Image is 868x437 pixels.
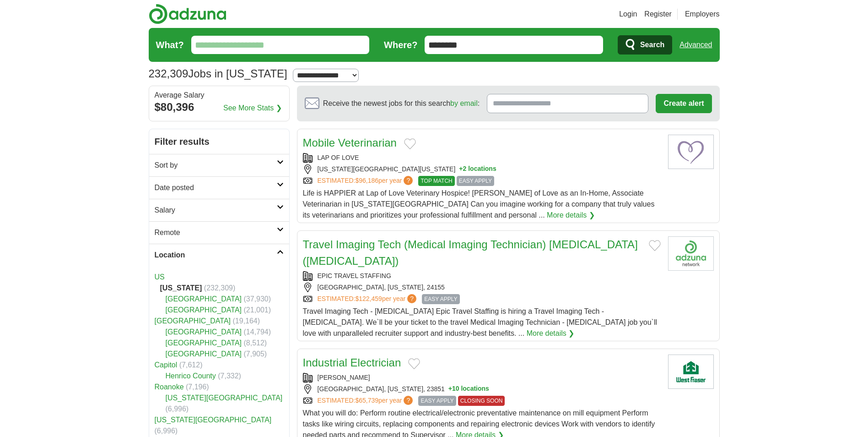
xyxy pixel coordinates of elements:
[619,9,637,20] a: Login
[166,350,242,358] a: [GEOGRAPHIC_DATA]
[166,295,242,303] a: [GEOGRAPHIC_DATA]
[422,294,459,304] span: EASY APPLY
[450,99,478,107] a: by email
[303,384,661,394] div: [GEOGRAPHIC_DATA], [US_STATE], 23851
[318,374,370,381] a: [PERSON_NAME]
[668,236,714,271] img: Company logo
[155,273,165,281] a: US
[166,405,189,413] span: (6,996)
[244,350,267,358] span: (7,905)
[149,221,289,244] a: Remote
[668,135,714,169] img: Lap of Love logo
[244,339,267,347] span: (8,512)
[303,356,401,369] a: Industrial Electrician
[418,176,454,186] span: TOP MATCH
[166,328,242,336] a: [GEOGRAPHIC_DATA]
[149,176,289,199] a: Date posted
[404,176,413,185] span: ?
[155,250,277,261] h2: Location
[355,177,378,184] span: $96,186
[407,294,416,303] span: ?
[155,92,284,99] div: Average Salary
[303,164,661,174] div: [US_STATE][GEOGRAPHIC_DATA][US_STATE]
[668,355,714,389] img: West Fraser logo
[547,210,595,221] a: More details ❯
[155,383,184,391] a: Roanoke
[166,339,242,347] a: [GEOGRAPHIC_DATA]
[160,284,202,292] strong: [US_STATE]
[155,160,277,171] h2: Sort by
[218,372,241,380] span: (7,332)
[384,38,417,52] label: Where?
[408,358,420,369] button: Add to favorite jobs
[404,396,413,405] span: ?
[149,66,189,82] span: 232,309
[156,38,184,52] label: What?
[640,36,664,54] span: Search
[644,9,672,20] a: Register
[244,295,271,303] span: (37,930)
[459,164,463,174] span: +
[649,240,661,251] button: Add to favorite jobs
[166,372,216,380] a: Henrico County
[186,383,209,391] span: (7,196)
[656,94,712,113] button: Create alert
[418,396,456,406] span: EASY APPLY
[459,164,496,174] button: +2 locations
[155,227,277,238] h2: Remote
[355,397,378,404] span: $65,739
[448,384,489,394] button: +10 locations
[685,9,720,20] a: Employers
[318,396,415,406] a: ESTIMATED:$65,739per year?
[149,67,287,80] h1: Jobs in [US_STATE]
[448,384,452,394] span: +
[303,271,661,281] div: EPIC TRAVEL STAFFING
[303,189,655,219] span: Life is HAPPIER at Lap of Love Veterinary Hospice! [PERSON_NAME] of Love as an In-Home, Associate...
[149,129,289,154] h2: Filter results
[318,294,419,304] a: ESTIMATED:$122,459per year?
[149,154,289,176] a: Sort by
[457,176,494,186] span: EASY APPLY
[323,98,480,109] span: Receive the newest jobs for this search :
[318,154,359,161] a: LAP OF LOVE
[155,205,277,216] h2: Salary
[244,328,271,336] span: (14,794)
[149,4,226,24] img: Adzuna logo
[155,182,277,193] h2: Date posted
[179,361,203,369] span: (7,612)
[679,36,712,54] a: Advanced
[303,238,638,267] a: Travel Imaging Tech (Medical Imaging Technician) [MEDICAL_DATA] ([MEDICAL_DATA])
[149,199,289,221] a: Salary
[303,137,397,149] a: Mobile Veterinarian
[155,317,231,325] a: [GEOGRAPHIC_DATA]
[318,176,415,186] a: ESTIMATED:$96,186per year?
[404,138,416,149] button: Add to favorite jobs
[233,317,260,325] span: (19,164)
[155,427,178,435] span: (6,996)
[618,35,672,55] button: Search
[303,283,661,292] div: [GEOGRAPHIC_DATA], [US_STATE], 24155
[155,416,272,424] a: [US_STATE][GEOGRAPHIC_DATA]
[166,306,242,314] a: [GEOGRAPHIC_DATA]
[155,99,284,115] div: $80,396
[527,328,575,339] a: More details ❯
[155,361,178,369] a: Capitol
[204,284,236,292] span: (232,309)
[223,103,282,114] a: See More Stats ❯
[244,306,271,314] span: (21,001)
[355,295,382,302] span: $122,459
[303,307,658,337] span: Travel Imaging Tech - [MEDICAL_DATA] Epic Travel Staffing is hiring a Travel Imaging Tech - [MEDI...
[166,394,283,402] a: [US_STATE][GEOGRAPHIC_DATA]
[458,396,505,406] span: CLOSING SOON
[149,244,289,266] a: Location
